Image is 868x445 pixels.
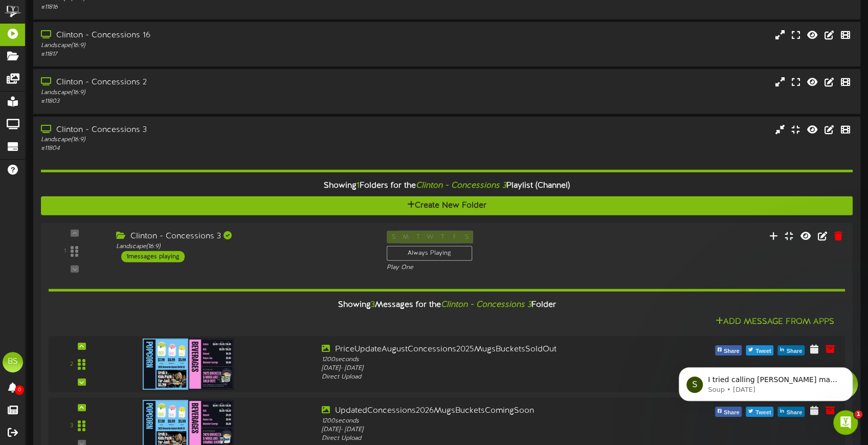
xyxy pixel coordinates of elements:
div: 1200 seconds [322,417,638,426]
iframe: Intercom live chat [833,410,858,435]
button: Add Message From Apps [713,316,837,328]
div: # 11804 [41,144,370,153]
div: # 11816 [41,3,370,12]
div: Landscape ( 16:9 ) [41,136,370,144]
button: Share [777,345,805,355]
span: 0 [15,385,24,395]
div: BS [3,352,23,372]
div: # 11817 [41,50,370,59]
div: Clinton - Concessions 3 [41,124,370,136]
i: Clinton - Concessions 3 [416,181,506,190]
div: Showing Messages for the Folder [41,294,853,316]
div: Clinton - Concessions 16 [41,30,370,41]
div: Direct Upload [322,434,638,443]
iframe: Intercom notifications message [663,346,868,417]
div: 1200 seconds [322,355,638,364]
div: 1 messages playing [121,251,185,262]
span: 1 [854,410,862,418]
div: Clinton - Concessions 3 [116,231,371,242]
span: 3 [371,300,375,309]
div: Landscape ( 16:9 ) [41,88,370,97]
i: Clinton - Concessions 3 [441,300,531,309]
div: Clinton - Concessions 2 [41,77,370,88]
span: 1 [357,181,360,190]
div: [DATE] - [DATE] [322,364,638,373]
div: Showing Folders for the Playlist (Channel) [33,175,860,197]
div: Direct Upload [322,373,638,382]
div: Always Playing [387,246,472,261]
button: Create New Folder [41,196,853,215]
div: # 11803 [41,97,370,106]
div: UpdatedConcessions2026MugsBucketsComingSoon [322,405,638,417]
button: Tweet [746,345,773,355]
div: Landscape ( 16:9 ) [116,242,371,251]
div: [DATE] - [DATE] [322,426,638,434]
div: Play One [387,263,574,272]
img: 22e4b0b3-0e4d-4483-af08-5a8da149d409.jpg [143,339,234,390]
div: Landscape ( 16:9 ) [41,41,370,50]
button: Share [715,345,742,355]
div: PriceUpdateAugustConcessions2025MugsBucketsSoldOut [322,344,638,355]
